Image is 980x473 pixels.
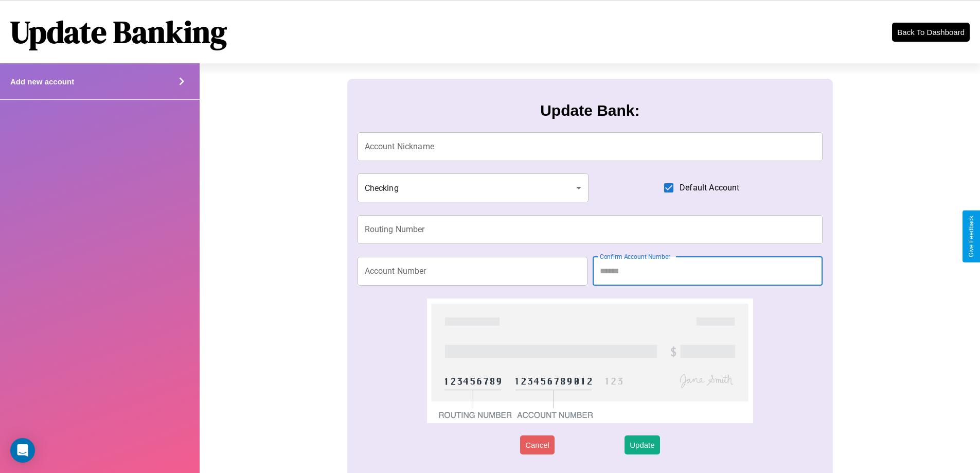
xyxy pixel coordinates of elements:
[680,182,739,194] span: Default Account
[892,23,970,42] button: Back To Dashboard
[10,438,35,463] div: Open Intercom Messenger
[968,216,975,257] div: Give Feedback
[427,299,753,423] img: check
[10,11,227,53] h1: Update Banking
[10,77,74,86] h4: Add new account
[625,435,660,454] button: Update
[520,435,555,454] button: Cancel
[358,173,589,202] div: Checking
[600,252,670,261] label: Confirm Account Number
[540,102,639,119] h3: Update Bank:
